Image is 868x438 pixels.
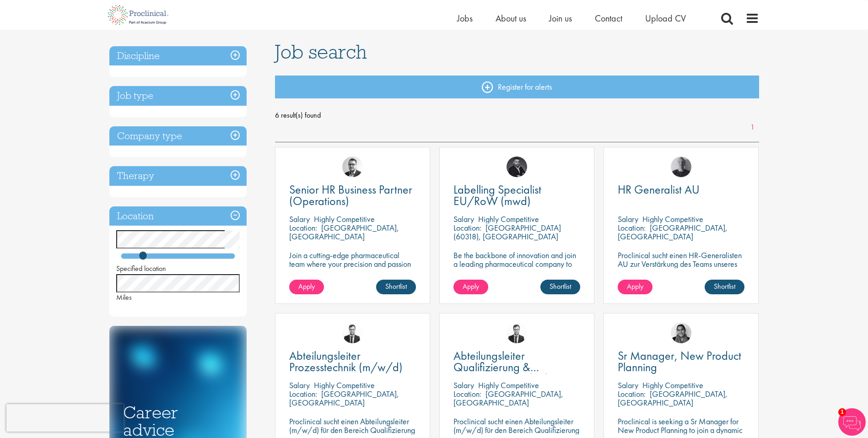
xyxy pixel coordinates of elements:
[342,157,363,177] img: Niklas Kaminski
[618,389,646,399] span: Location:
[289,380,310,390] span: Salary
[109,206,247,226] h3: Location
[642,214,703,224] p: Highly Competitive
[289,348,403,375] span: Abteilungsleiter Prozesstechnik (m/w/d)
[549,12,572,24] a: Join us
[618,389,728,408] p: [GEOGRAPHIC_DATA], [GEOGRAPHIC_DATA]
[838,408,866,436] img: Chatbot
[453,348,557,386] span: Abteilungsleiter Qualifizierung & Kalibrierung (m/w/d)
[289,184,416,207] a: Senior HR Business Partner (Operations)
[618,280,652,294] a: Apply
[705,280,744,294] a: Shortlist
[289,214,310,224] span: Salary
[618,380,638,390] span: Salary
[671,157,691,177] img: Felix Zimmer
[618,222,646,233] span: Location:
[595,12,622,24] a: Contact
[453,214,474,224] span: Salary
[618,222,728,242] p: [GEOGRAPHIC_DATA], [GEOGRAPHIC_DATA]
[314,380,375,390] p: Highly Competitive
[453,389,481,399] span: Location:
[109,86,247,106] h3: Job type
[275,39,367,64] span: Job search
[453,280,488,294] a: Apply
[109,126,247,146] h3: Company type
[618,348,741,375] span: Sr Manager, New Product Planning
[453,389,563,408] p: [GEOGRAPHIC_DATA], [GEOGRAPHIC_DATA]
[478,214,539,224] p: Highly Competitive
[453,251,580,286] p: Be the backbone of innovation and join a leading pharmaceutical company to help keep life-changin...
[457,12,473,24] a: Jobs
[289,389,399,408] p: [GEOGRAPHIC_DATA], [GEOGRAPHIC_DATA]
[342,323,363,343] img: Antoine Mortiaux
[618,182,700,197] span: HR Generalist AU
[289,280,324,294] a: Apply
[453,350,580,373] a: Abteilungsleiter Qualifizierung & Kalibrierung (m/w/d)
[746,122,759,133] a: 1
[109,166,247,186] h3: Therapy
[540,280,580,294] a: Shortlist
[463,281,479,291] span: Apply
[838,408,846,416] span: 1
[618,251,744,277] p: Proclinical sucht einen HR-Generalisten AU zur Verstärkung des Teams unseres Kunden in [GEOGRAPHI...
[289,222,317,233] span: Location:
[298,281,315,291] span: Apply
[618,214,638,224] span: Salary
[453,182,541,209] span: Labelling Specialist EU/RoW (mwd)
[275,108,759,122] span: 6 result(s) found
[507,323,527,343] img: Antoine Mortiaux
[376,280,416,294] a: Shortlist
[116,292,132,302] span: Miles
[275,76,759,98] a: Register for alerts
[496,12,526,24] a: About us
[289,350,416,373] a: Abteilungsleiter Prozesstechnik (m/w/d)
[478,380,539,390] p: Highly Competitive
[289,182,412,209] span: Senior HR Business Partner (Operations)
[453,184,580,207] a: Labelling Specialist EU/RoW (mwd)
[618,350,744,373] a: Sr Manager, New Product Planning
[453,380,474,390] span: Salary
[453,222,481,233] span: Location:
[645,12,686,24] a: Upload CV
[507,157,527,177] img: Fidan Beqiraj
[314,214,375,224] p: Highly Competitive
[116,264,166,273] span: Specified location
[671,323,691,343] img: Anjali Parbhu
[627,281,643,291] span: Apply
[109,46,247,66] h3: Discipline
[453,222,561,242] p: [GEOGRAPHIC_DATA] (60318), [GEOGRAPHIC_DATA]
[289,251,416,286] p: Join a cutting-edge pharmaceutical team where your precision and passion for quality will help sh...
[289,389,317,399] span: Location:
[642,380,703,390] p: Highly Competitive
[289,222,399,242] p: [GEOGRAPHIC_DATA], [GEOGRAPHIC_DATA]
[6,404,124,432] iframe: reCAPTCHA
[618,184,744,195] a: HR Generalist AU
